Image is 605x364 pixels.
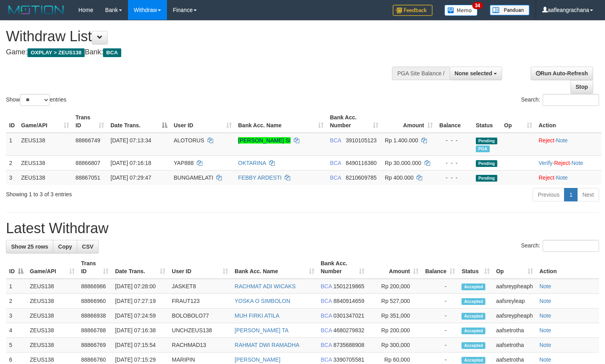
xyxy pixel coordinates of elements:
a: Previous [533,188,564,201]
td: 1 [6,133,18,156]
th: Action [536,256,599,279]
td: Rp 351,000 [368,308,422,323]
a: [PERSON_NAME] TA [235,327,289,333]
span: Copy 1501219865 to clipboard [334,283,365,289]
div: - - - [439,159,469,167]
span: Accepted [462,284,485,290]
th: Bank Acc. Number: activate to sort column ascending [327,110,382,133]
th: Bank Acc. Number: activate to sort column ascending [318,256,368,279]
span: Accepted [462,328,485,334]
td: Rp 200,000 [368,323,422,338]
td: aafsreypheaph [493,279,536,294]
td: [DATE] 07:16:38 [112,323,169,338]
span: Copy 8490116380 to clipboard [346,160,377,166]
span: [DATE] 07:13:34 [111,137,151,144]
span: Pending [476,160,497,167]
span: BCA [321,312,332,319]
td: Rp 527,000 [368,294,422,308]
th: Bank Acc. Name: activate to sort column ascending [231,256,317,279]
a: Copy [53,240,77,253]
a: [PERSON_NAME] SI [238,137,291,144]
h1: Latest Withdraw [6,220,599,236]
td: 88866960 [78,294,112,308]
div: - - - [439,174,469,182]
div: - - - [439,136,469,144]
td: [DATE] 07:15:54 [112,338,169,353]
td: aafsetrotha [493,323,536,338]
th: Game/API: activate to sort column ascending [18,110,72,133]
a: Note [539,342,551,348]
td: 3 [6,170,18,185]
span: Show 25 rows [11,243,48,250]
span: Pending [476,138,497,144]
label: Show entries [6,94,66,106]
a: OKTARINA [238,160,266,166]
h4: Game: Bank: [6,48,396,56]
span: Copy [58,243,72,250]
td: aafsetrotha [493,338,536,353]
th: Status [473,110,501,133]
th: Trans ID: activate to sort column ascending [72,110,107,133]
span: Marked by aafsreyleap [476,146,490,152]
td: ZEUS138 [18,133,72,156]
td: [DATE] 07:24:59 [112,308,169,323]
th: Date Trans.: activate to sort column ascending [112,256,169,279]
th: Status: activate to sort column ascending [458,256,493,279]
th: ID [6,110,18,133]
a: Note [571,160,583,166]
img: panduan.png [490,5,529,15]
th: ID: activate to sort column descending [6,256,27,279]
span: BCA [103,48,121,57]
a: Note [539,298,551,304]
a: YOSKA O SIMBOLON [235,298,290,304]
input: Search: [543,240,599,252]
span: Accepted [462,342,485,349]
th: Game/API: activate to sort column ascending [27,256,78,279]
td: ZEUS138 [27,294,78,308]
td: ZEUS138 [18,155,72,170]
th: User ID: activate to sort column ascending [169,256,231,279]
div: PGA Site Balance / [392,67,449,80]
th: Op: activate to sort column ascending [501,110,535,133]
img: MOTION_logo.png [6,4,66,16]
td: - [422,294,458,308]
img: Feedback.jpg [393,5,432,16]
th: Balance [436,110,473,133]
span: Rp 1.400.000 [385,137,418,144]
td: BOLOBOLO77 [169,308,231,323]
span: Copy 8840914659 to clipboard [334,298,365,304]
td: [DATE] 07:27:19 [112,294,169,308]
td: [DATE] 07:28:00 [112,279,169,294]
span: Accepted [462,298,485,305]
span: BUNGAMELATI [174,174,213,181]
a: Note [539,356,551,363]
span: YAP888 [174,160,194,166]
span: [DATE] 07:29:47 [111,174,151,181]
span: Accepted [462,357,485,364]
td: 2 [6,155,18,170]
th: User ID: activate to sort column ascending [171,110,235,133]
span: BCA [321,327,332,333]
span: BCA [330,174,341,181]
a: Stop [570,80,593,94]
span: 88867051 [76,174,100,181]
a: RACHMAT ADI WICAKS [235,283,296,289]
td: ZEUS138 [27,323,78,338]
td: · · [535,155,601,170]
span: Copy 4680279832 to clipboard [334,327,365,333]
span: [DATE] 07:16:18 [111,160,151,166]
span: BCA [330,137,341,144]
td: 5 [6,338,27,353]
td: JASKET8 [169,279,231,294]
td: ZEUS138 [27,308,78,323]
td: - [422,308,458,323]
span: Accepted [462,313,485,320]
span: CSV [82,243,93,250]
td: 88866938 [78,308,112,323]
td: 4 [6,323,27,338]
button: None selected [450,67,502,80]
span: OXPLAY > ZEUS138 [27,48,85,57]
span: Copy 3390705581 to clipboard [334,356,365,363]
td: Rp 300,000 [368,338,422,353]
td: 88866788 [78,323,112,338]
